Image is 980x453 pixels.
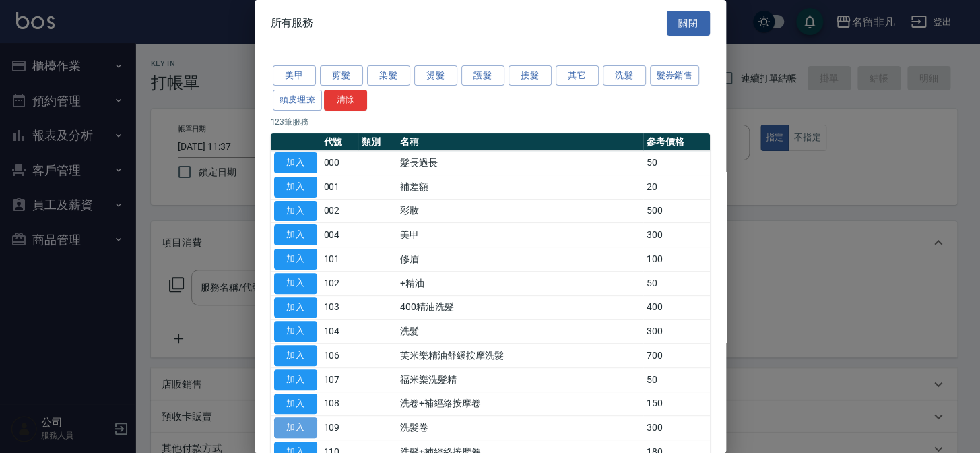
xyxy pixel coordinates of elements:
[397,416,643,440] td: 洗髮卷
[274,177,317,198] button: 加入
[324,90,367,111] button: 清除
[667,11,710,36] button: 關閉
[414,65,457,86] button: 燙髮
[397,151,643,175] td: 髮長過長
[643,247,710,272] td: 100
[274,345,317,366] button: 加入
[509,65,552,86] button: 接髮
[321,392,359,416] td: 108
[321,175,359,199] td: 001
[643,344,710,368] td: 700
[397,392,643,416] td: 洗卷+補經絡按摩卷
[397,133,643,151] th: 名稱
[397,247,643,272] td: 修眉
[321,320,359,344] td: 104
[643,151,710,175] td: 50
[397,320,643,344] td: 洗髮
[358,133,397,151] th: 類別
[556,65,599,86] button: 其它
[461,65,504,86] button: 護髮
[274,321,317,342] button: 加入
[643,295,710,320] td: 400
[321,223,359,247] td: 004
[321,199,359,223] td: 002
[321,344,359,368] td: 106
[274,224,317,245] button: 加入
[397,271,643,295] td: +精油
[643,271,710,295] td: 50
[643,416,710,440] td: 300
[643,133,710,151] th: 參考價格
[274,394,317,415] button: 加入
[603,65,646,86] button: 洗髮
[321,295,359,320] td: 103
[320,65,363,86] button: 剪髮
[397,344,643,368] td: 芙米樂精油舒緩按摩洗髮
[397,223,643,247] td: 美甲
[643,320,710,344] td: 300
[643,199,710,223] td: 500
[273,90,323,111] button: 頭皮理療
[397,199,643,223] td: 彩妝
[397,175,643,199] td: 補差額
[321,247,359,272] td: 101
[397,367,643,392] td: 福米樂洗髮精
[274,201,317,222] button: 加入
[321,416,359,440] td: 109
[274,249,317,270] button: 加入
[321,367,359,392] td: 107
[643,223,710,247] td: 300
[367,65,410,86] button: 染髮
[650,65,700,86] button: 髮券銷售
[274,297,317,318] button: 加入
[273,65,316,86] button: 美甲
[274,417,317,438] button: 加入
[271,116,710,128] p: 123 筆服務
[274,369,317,390] button: 加入
[321,133,359,151] th: 代號
[643,367,710,392] td: 50
[643,392,710,416] td: 150
[321,151,359,175] td: 000
[643,175,710,199] td: 20
[271,16,314,30] span: 所有服務
[397,295,643,320] td: 400精油洗髮
[321,271,359,295] td: 102
[274,152,317,173] button: 加入
[274,273,317,294] button: 加入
